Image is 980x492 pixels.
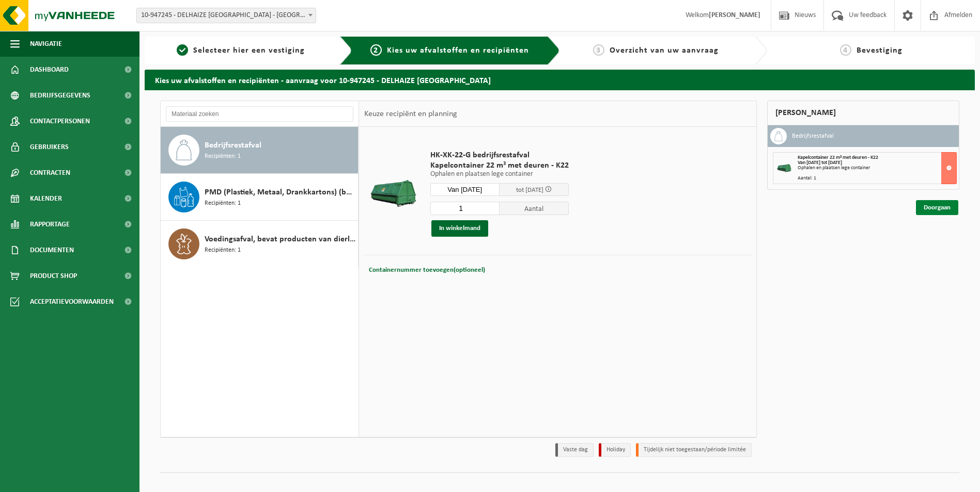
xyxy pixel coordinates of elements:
[430,171,569,178] p: Ophalen en plaatsen lege container
[177,44,188,56] span: 1
[137,8,316,23] span: 10-947245 - DELHAIZE SINT-MICHIELS - SINT-MICHIELS
[555,443,594,457] li: Vaste dag
[30,211,70,237] span: Rapportage
[636,443,752,457] li: Tijdelijk niet toegestaan/période limitée
[161,221,359,267] button: Voedingsafval, bevat producten van dierlijke oorsprong, gemengde verpakking (exclusief glas), cat...
[430,160,569,171] span: Kapelcontainer 22 m³ met deuren - K22
[166,106,353,122] input: Materiaal zoeken
[30,237,74,263] span: Documenten
[30,57,69,83] span: Dashboard
[30,108,90,134] span: Contactpersonen
[370,44,382,56] span: 2
[516,187,543,193] span: tot [DATE]
[193,46,305,55] span: Selecteer hier een vestiging
[205,139,261,152] span: Bedrijfsrestafval
[798,166,956,171] div: Ophalen en plaatsen lege container
[599,443,631,457] li: Holiday
[430,183,500,196] input: Selecteer datum
[30,263,77,289] span: Product Shop
[30,83,90,108] span: Bedrijfsgegevens
[857,46,903,55] span: Bevestiging
[136,8,316,23] span: 10-947245 - DELHAIZE SINT-MICHIELS - SINT-MICHIELS
[30,31,62,57] span: Navigatie
[369,267,485,273] span: Containernummer toevoegen(optioneel)
[205,245,241,255] span: Recipiënten: 1
[709,11,760,19] strong: [PERSON_NAME]
[150,44,332,57] a: 1Selecteer hier een vestiging
[205,233,355,245] span: Voedingsafval, bevat producten van dierlijke oorsprong, gemengde verpakking (exclusief glas), cat...
[30,289,114,315] span: Acceptatievoorwaarden
[30,186,62,211] span: Kalender
[205,186,355,199] span: PMD (Plastiek, Metaal, Drankkartons) (bedrijven)
[593,44,604,56] span: 3
[792,128,834,144] h3: Bedrijfsrestafval
[916,200,958,215] a: Doorgaan
[359,101,462,127] div: Keuze recipiënt en planning
[205,152,241,161] span: Recipiënten: 1
[145,70,975,90] h2: Kies uw afvalstoffen en recipiënten - aanvraag voor 10-947245 - DELHAIZE [GEOGRAPHIC_DATA]
[767,101,959,125] div: [PERSON_NAME]
[840,44,851,56] span: 4
[30,160,70,186] span: Contracten
[205,199,241,208] span: Recipiënten: 1
[798,160,842,166] strong: Van [DATE] tot [DATE]
[430,150,569,160] span: HK-XK-22-G bedrijfsrestafval
[368,263,486,277] button: Containernummer toevoegen(optioneel)
[161,174,359,221] button: PMD (Plastiek, Metaal, Drankkartons) (bedrijven) Recipiënten: 1
[798,155,878,160] span: Kapelcontainer 22 m³ met deuren - K22
[387,46,529,55] span: Kies uw afvalstoffen en recipiënten
[161,127,359,174] button: Bedrijfsrestafval Recipiënten: 1
[431,220,488,237] button: In winkelmand
[798,176,956,181] div: Aantal: 1
[610,46,719,55] span: Overzicht van uw aanvraag
[30,134,69,160] span: Gebruikers
[500,202,569,215] span: Aantal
